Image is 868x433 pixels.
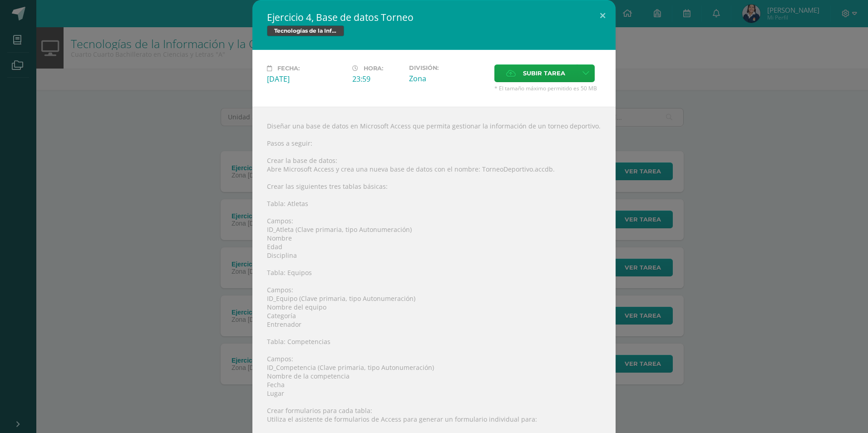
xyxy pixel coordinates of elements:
[409,74,487,84] div: Zona
[267,25,344,36] span: Tecnologías de la Información y la Comunicación 4
[409,64,487,71] label: División:
[523,65,565,82] span: Subir tarea
[267,11,601,24] h2: Ejercicio 4, Base de datos Torneo
[352,74,402,84] div: 23:59
[364,65,383,72] span: Hora:
[267,74,345,84] div: [DATE]
[277,65,300,72] span: Fecha:
[494,84,601,92] span: * El tamaño máximo permitido es 50 MB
